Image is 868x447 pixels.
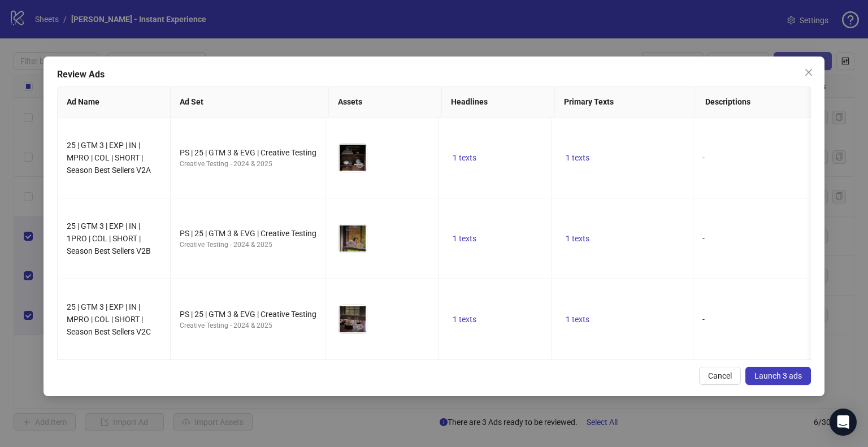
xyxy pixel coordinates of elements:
button: 1 texts [448,313,481,326]
th: Assets [329,86,442,118]
span: eye [356,161,364,169]
span: 1 texts [566,234,589,243]
span: 25 | GTM 3 | EXP | IN | 1PRO | COL | SHORT | Season Best Sellers V2B [67,222,151,255]
th: Ad Name [58,86,171,118]
div: PS | 25 | GTM 3 & EVG | Creative Testing [180,227,316,240]
div: Review Ads [57,68,811,81]
div: PS | 25 | GTM 3 & EVG | Creative Testing [180,308,316,320]
div: PS | 25 | GTM 3 & EVG | Creative Testing [180,146,316,159]
th: Primary Texts [555,86,696,118]
button: Preview [353,158,367,172]
div: Open Intercom Messenger [830,409,857,436]
button: Launch 3 ads [745,367,811,385]
img: Asset 1 [338,144,367,172]
span: 1 texts [566,315,589,324]
span: 25 | GTM 3 | EXP | IN | MPRO | COL | SHORT | Season Best Sellers V2C [67,302,151,336]
span: close [804,68,813,77]
button: Preview [353,320,367,333]
span: 1 texts [453,153,476,162]
img: Asset 1 [338,305,367,333]
span: eye [356,242,364,250]
span: 1 texts [453,234,476,243]
span: eye [356,323,364,331]
button: 1 texts [561,232,594,245]
span: Cancel [708,371,732,380]
button: Cancel [699,367,741,385]
button: Close [800,63,818,81]
span: Launch 3 ads [754,371,802,380]
button: 1 texts [561,151,594,164]
span: 25 | GTM 3 | EXP | IN | MPRO | COL | SHORT | Season Best Sellers V2A [67,141,151,175]
button: 1 texts [448,151,481,164]
span: - [702,315,705,324]
span: 1 texts [453,315,476,324]
span: 1 texts [566,153,589,162]
button: Preview [353,239,367,253]
button: 1 texts [448,232,481,245]
th: Headlines [442,86,555,118]
th: Ad Set [171,86,329,118]
button: 1 texts [561,313,594,326]
div: Creative Testing - 2024 & 2025 [180,159,316,170]
th: Descriptions [696,86,837,118]
img: Asset 1 [338,224,367,253]
div: Creative Testing - 2024 & 2025 [180,240,316,250]
div: Creative Testing - 2024 & 2025 [180,320,316,331]
span: - [702,234,705,243]
span: - [702,153,705,162]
